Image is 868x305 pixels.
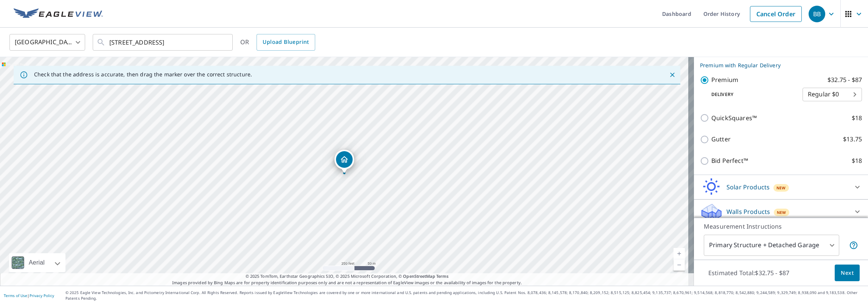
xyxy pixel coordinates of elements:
p: Premium [711,75,738,85]
p: Check that the address is accurate, then drag the marker over the correct structure. [34,71,252,78]
p: $13.75 [843,135,862,144]
span: Next [841,268,854,278]
a: Terms of Use [4,293,27,298]
p: Bid Perfect™ [711,156,748,166]
div: Regular $0 [803,84,862,105]
input: Search by address or latitude-longitude [109,32,217,53]
a: Privacy Policy [30,293,54,298]
p: Delivery [700,91,803,98]
div: Solar ProductsNew [700,178,862,196]
div: Walls ProductsNew [700,203,862,221]
div: BB [809,6,825,22]
a: Cancel Order [750,6,802,22]
a: Current Level 17, Zoom Out [674,259,685,271]
div: Aerial [26,253,47,272]
span: © 2025 TomTom, Earthstar Geographics SIO, © 2025 Microsoft Corporation, © [246,273,449,280]
div: [GEOGRAPHIC_DATA] [9,32,85,53]
button: Close [667,70,677,80]
img: EV Logo [14,8,103,20]
a: Upload Blueprint [257,34,315,51]
span: New [777,209,786,215]
a: OpenStreetMap [403,273,435,279]
p: Solar Products [726,183,770,192]
span: Your report will include the primary structure and a detached garage if one exists. [849,241,858,250]
span: New [776,185,786,191]
p: Premium with Regular Delivery [700,61,853,69]
p: Walls Products [726,207,770,216]
div: OR [240,34,315,51]
a: Current Level 17, Zoom In [674,248,685,259]
p: Measurement Instructions [704,222,858,231]
p: | [4,293,54,298]
a: Terms [436,273,449,279]
p: Estimated Total: $32.75 - $87 [702,265,795,281]
div: Primary Structure + Detached Garage [704,235,839,256]
p: $18 [852,156,862,166]
span: Upload Blueprint [263,37,309,47]
p: © 2025 Eagle View Technologies, Inc. and Pictometry International Corp. All Rights Reserved. Repo... [65,290,864,301]
p: QuickSquares™ [711,113,757,123]
button: Next [835,265,860,282]
div: Aerial [9,253,65,272]
p: $18 [852,113,862,123]
p: Gutter [711,135,731,144]
div: Dropped pin, building 1, Residential property, 2202 Tee Box Ct Castle Rock, CO 80109 [334,150,354,173]
p: $32.75 - $87 [828,75,862,85]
